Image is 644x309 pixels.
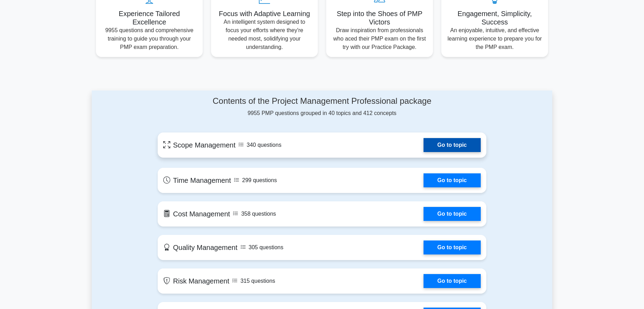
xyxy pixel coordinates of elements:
h5: Experience Tailored Excellence [102,9,197,26]
a: Go to topic [424,240,481,254]
h4: Contents of the Project Management Professional package [158,96,486,106]
h5: Step into the Shoes of PMP Victors [332,9,427,26]
a: Go to topic [424,138,481,152]
p: Draw inspiration from professionals who aced their PMP exam on the first try with our Practice Pa... [332,26,427,51]
a: Go to topic [424,207,481,221]
a: Go to topic [424,274,481,288]
h5: Engagement, Simplicity, Success [447,9,542,26]
div: 9955 PMP questions grouped in 40 topics and 412 concepts [158,96,486,117]
p: 9955 questions and comprehensive training to guide you through your PMP exam preparation. [102,26,197,51]
h5: Focus with Adaptive Learning [217,9,312,18]
p: An enjoyable, intuitive, and effective learning experience to prepare you for the PMP exam. [447,26,542,51]
a: Go to topic [424,173,481,187]
p: An intelligent system designed to focus your efforts where they're needed most, solidifying your ... [217,18,312,51]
